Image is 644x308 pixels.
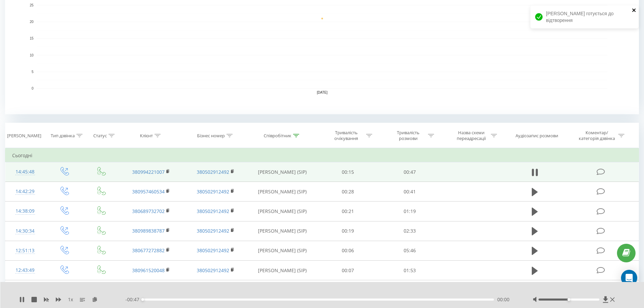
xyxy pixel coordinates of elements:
div: Тип дзвінка [51,133,75,139]
div: 14:45:48 [12,165,38,179]
td: 00:00 [379,280,441,300]
div: [PERSON_NAME] готується до відтворення [530,5,639,28]
td: 00:15 [317,162,379,182]
td: 01:19 [379,202,441,221]
a: 380502912492 [197,208,229,214]
text: 15 [30,37,34,41]
td: [PERSON_NAME] (SIP) [248,280,317,300]
td: Сьогодні [5,149,639,162]
td: [PERSON_NAME] (SIP) [248,261,317,280]
td: [PERSON_NAME] (SIP) [248,162,317,182]
a: 380502912492 [197,247,229,254]
td: 00:07 [317,261,379,280]
div: Назва схеми переадресації [453,130,489,141]
text: 25 [30,3,34,7]
span: 1 x [68,296,73,303]
a: 380502912492 [197,169,229,175]
td: 00:06 [317,241,379,260]
span: 00:00 [497,296,509,303]
div: Бізнес номер [197,133,225,139]
a: 380502912492 [197,188,229,195]
td: [PERSON_NAME] (SIP) [248,221,317,241]
a: 380502912492 [197,228,229,234]
div: 12:51:13 [12,244,38,257]
div: 14:38:09 [12,205,38,218]
a: 380961520048 [132,267,165,274]
a: 380957460534 [132,188,165,195]
div: Статус [93,133,107,139]
div: Accessibility label [141,298,144,301]
td: 00:47 [379,162,441,182]
div: [PERSON_NAME] [7,133,41,139]
td: 05:46 [379,241,441,260]
a: 380994221007 [132,169,165,175]
a: 380989838787 [132,228,165,234]
td: 01:53 [379,261,441,280]
button: close [632,7,637,14]
div: 14:42:29 [12,185,38,198]
div: Коментар/категорія дзвінка [577,130,617,141]
div: Клієнт [140,133,153,139]
td: 00:04 [317,280,379,300]
text: 10 [30,53,34,57]
a: 380689732702 [132,208,165,214]
td: 00:41 [379,182,441,202]
div: Аудіозапис розмови [516,133,558,139]
text: [DATE] [317,91,328,94]
td: 00:28 [317,182,379,202]
div: Accessibility label [568,298,570,301]
div: Співробітник [264,133,291,139]
div: Тривалість очікування [328,130,364,141]
text: 20 [30,20,34,24]
span: - 00:47 [125,296,143,303]
div: Тривалість розмови [390,130,426,141]
td: [PERSON_NAME] (SIP) [248,241,317,260]
a: 380502912492 [197,267,229,274]
td: 02:33 [379,221,441,241]
text: 0 [31,87,33,90]
div: 12:43:49 [12,264,38,277]
text: 5 [31,70,33,74]
td: [PERSON_NAME] (SIP) [248,182,317,202]
td: 00:19 [317,221,379,241]
div: Open Intercom Messenger [621,270,637,286]
div: 14:30:34 [12,224,38,238]
td: [PERSON_NAME] (SIP) [248,202,317,221]
a: 380677272882 [132,247,165,254]
td: 00:21 [317,202,379,221]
